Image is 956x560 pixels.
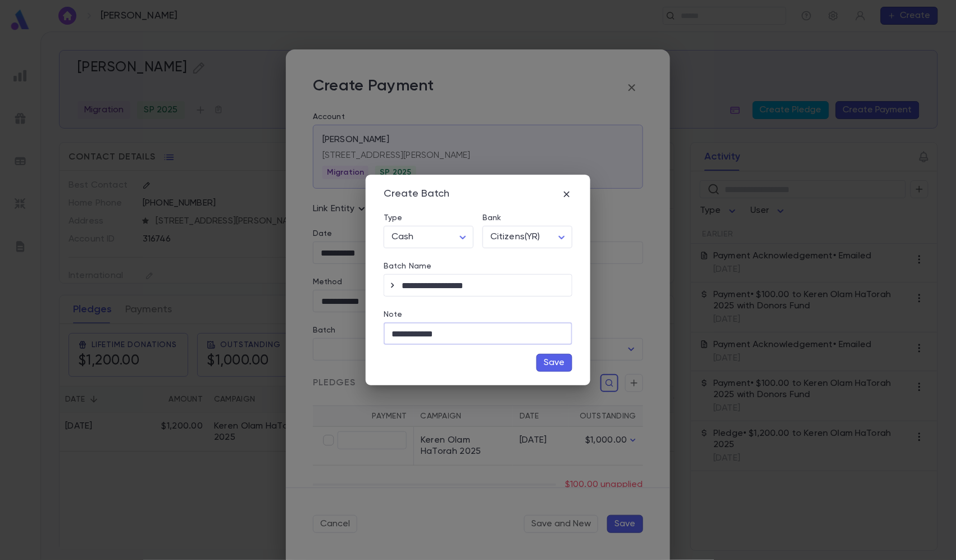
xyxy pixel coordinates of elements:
label: Type [384,213,403,222]
span: Citizens(YR) [490,233,540,242]
div: Citizens(YR) [482,226,572,248]
label: Note [384,310,403,319]
label: Bank [482,213,502,222]
div: Cash [384,226,474,248]
span: Cash [391,233,414,242]
div: Create Batch [384,188,450,201]
button: Save [536,354,572,372]
label: Batch Name [384,262,431,271]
